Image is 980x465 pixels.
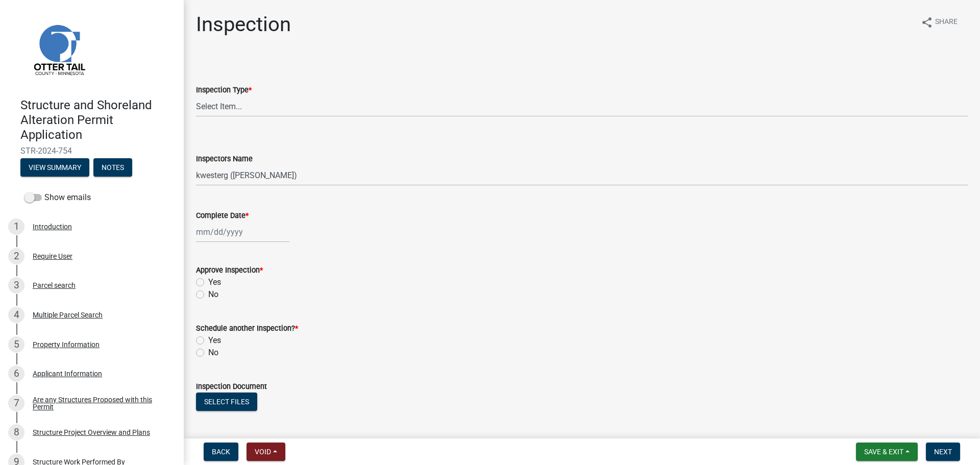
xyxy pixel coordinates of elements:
[8,365,24,382] div: 6
[935,16,958,29] span: Share
[33,282,76,289] div: Parcel search
[212,448,230,456] span: Back
[196,156,253,163] label: Inspectors Name
[20,158,89,177] button: View Summary
[33,341,100,348] div: Property Information
[208,347,218,359] label: No
[8,395,24,411] div: 7
[8,248,24,264] div: 2
[208,288,218,301] label: No
[8,307,24,323] div: 4
[33,223,72,230] div: Introduction
[93,158,132,177] button: Notes
[204,443,238,461] button: Back
[208,276,221,288] label: Yes
[926,443,960,461] button: Next
[8,277,24,293] div: 3
[196,87,252,94] label: Inspection Type
[20,98,176,142] h4: Structure and Shoreland Alteration Permit Application
[921,16,933,29] i: share
[196,383,267,390] label: Inspection Document
[20,146,163,156] span: STR-2024-754
[196,325,298,332] label: Schedule another Inspection?
[8,336,24,353] div: 5
[255,448,271,456] span: Void
[20,164,89,173] wm-modal-confirm: Summary
[8,424,24,440] div: 8
[33,370,102,377] div: Applicant Information
[864,448,903,456] span: Save & Exit
[33,396,167,410] div: Are any Structures Proposed with this Permit
[93,164,132,173] wm-modal-confirm: Notes
[24,191,91,204] label: Show emails
[33,253,72,260] div: Require User
[856,443,918,461] button: Save & Exit
[913,12,966,32] button: shareShare
[196,267,263,274] label: Approve Inspection
[208,334,221,347] label: Yes
[196,212,249,219] label: Complete Date
[33,311,103,319] div: Multiple Parcel Search
[33,429,150,436] div: Structure Project Overview and Plans
[934,448,952,456] span: Next
[247,443,285,461] button: Void
[196,12,291,37] h1: Inspection
[196,393,257,411] button: Select files
[20,11,97,87] img: Otter Tail County, Minnesota
[8,218,24,235] div: 1
[196,222,289,242] input: mm/dd/yyyy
